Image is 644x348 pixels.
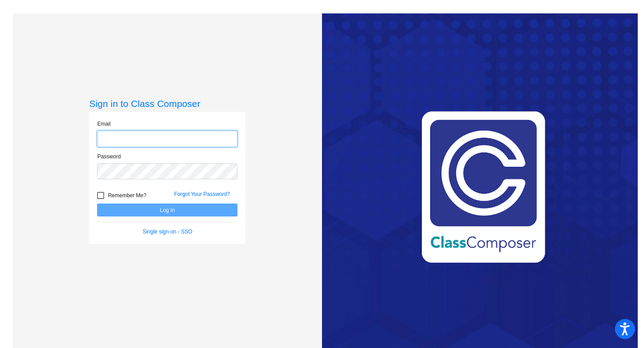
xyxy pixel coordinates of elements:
button: Log In [97,204,237,216]
a: Forgot Your Password? [174,191,230,197]
label: Password [97,153,121,161]
label: Email [97,120,110,128]
span: Remember Me? [108,190,146,201]
a: Single sign on - SSO [143,229,192,235]
h3: Sign in to Class Composer [89,98,246,109]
